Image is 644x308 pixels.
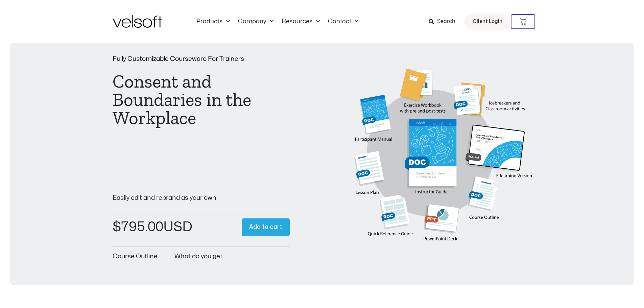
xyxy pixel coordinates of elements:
a: CompanyMenu Toggle [234,18,278,25]
img: Velsoft Training Materials [113,15,162,28]
a: Search [429,16,460,27]
span: Search [437,17,455,26]
a: Client Login [464,14,511,30]
bdi: 795.00 [113,220,163,234]
a: ProductsMenu Toggle [192,18,234,25]
img: Second Product Image [354,69,532,248]
a: Course Outline [113,253,158,260]
p: Fully Customizable Courseware For Trainers [113,56,290,62]
p: Easily edit and rebrand as your own [113,195,290,201]
a: ResourcesMenu Toggle [278,18,324,25]
span: $ [113,220,121,234]
h1: Consent and Boundaries in the Workplace [113,72,290,127]
a: ContactMenu Toggle [324,18,362,25]
a: What do you get [174,253,222,260]
nav: Menu [192,18,362,25]
button: Add to cart [242,218,290,236]
span: Client Login [473,17,502,26]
